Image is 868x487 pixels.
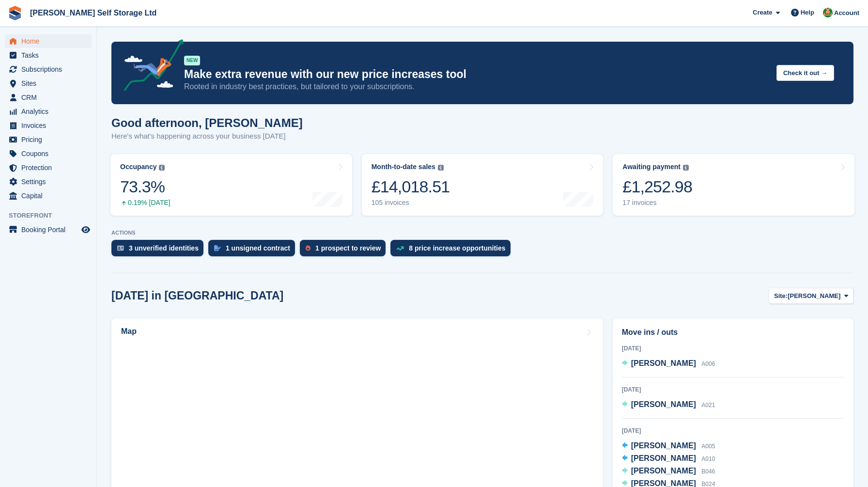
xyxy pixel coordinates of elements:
[769,288,853,304] button: Site: [PERSON_NAME]
[622,358,715,370] a: [PERSON_NAME] A006
[622,426,844,435] div: [DATE]
[21,189,79,203] span: Capital
[21,91,79,104] span: CRM
[21,147,79,160] span: Coupons
[5,133,92,146] a: menu
[21,48,79,62] span: Tasks
[9,211,96,220] span: Storefront
[120,163,156,171] div: Occupancy
[622,177,692,197] div: £1,252.98
[701,402,715,408] span: A021
[834,8,859,18] span: Account
[622,327,844,338] h2: Move ins / outs
[622,385,844,394] div: [DATE]
[5,223,92,236] a: menu
[214,245,221,251] img: contract_signature_icon-13c848040528278c33f63329250d36e43548de30e8caae1d1a13099fd9432cc5.svg
[5,175,92,189] a: menu
[111,131,303,142] p: Here's what's happening across your business [DATE]
[631,454,696,462] span: [PERSON_NAME]
[631,400,696,408] span: [PERSON_NAME]
[226,244,290,252] div: 1 unsigned contract
[21,105,79,118] span: Analytics
[390,240,515,261] a: 8 price increase opportunities
[774,291,788,301] span: Site:
[396,246,404,251] img: price_increase_opportunities-93ffe204e8149a01c8c9dc8f82e8f89637d9d84a8eef4429ea346261dce0b2c0.svg
[116,39,184,94] img: price-adjustments-announcement-icon-8257ccfd72463d97f412b2fc003d46551f7dbcb40ab6d574587a9cd5c0d94...
[5,119,92,132] a: menu
[801,8,814,17] span: Help
[111,240,208,261] a: 3 unverified identities
[776,65,834,81] button: Check it out →
[613,154,854,216] a: Awaiting payment £1,252.98 17 invoices
[184,81,769,92] p: Rooted in industry best practices, but tailored to your subscriptions.
[622,453,715,465] a: [PERSON_NAME] A010
[5,91,92,104] a: menu
[21,77,79,90] span: Sites
[300,240,390,261] a: 1 prospect to review
[21,119,79,132] span: Invoices
[409,244,505,252] div: 8 price increase opportunities
[631,467,696,475] span: [PERSON_NAME]
[111,230,853,236] p: ACTIONS
[622,465,715,478] a: [PERSON_NAME] B046
[21,63,79,76] span: Subscriptions
[184,56,200,65] div: NEW
[21,175,79,189] span: Settings
[110,154,352,216] a: Occupancy 73.3% 0.19% [DATE]
[117,245,124,251] img: verify_identity-adf6edd0f0f0b5bbfe63781bf79b02c33cf7c696d77639b501bdc392416b5a36.svg
[631,359,696,367] span: [PERSON_NAME]
[8,6,22,20] img: stora-icon-8386f47178a22dfd0bd8f6a31ec36ba5ce8667c1dd55bd0f319d3a0aa187defe.svg
[5,161,92,174] a: menu
[631,441,696,450] span: [PERSON_NAME]
[111,116,303,129] h1: Good afternoon, [PERSON_NAME]
[111,289,283,302] h2: [DATE] in [GEOGRAPHIC_DATA]
[5,77,92,90] a: menu
[315,244,381,252] div: 1 prospect to review
[120,177,170,197] div: 73.3%
[622,399,715,411] a: [PERSON_NAME] A021
[683,165,689,171] img: icon-info-grey-7440780725fd019a000dd9b08b2336e03edf1995a4989e88bcd33f0948082b44.svg
[5,105,92,118] a: menu
[622,344,844,353] div: [DATE]
[121,327,137,336] h2: Map
[372,199,450,207] div: 105 invoices
[80,224,92,236] a: Preview store
[622,199,692,207] div: 17 invoices
[622,440,715,453] a: [PERSON_NAME] A005
[208,240,300,261] a: 1 unsigned contract
[438,165,444,171] img: icon-info-grey-7440780725fd019a000dd9b08b2336e03edf1995a4989e88bcd33f0948082b44.svg
[5,34,92,48] a: menu
[788,291,840,301] span: [PERSON_NAME]
[823,8,833,17] img: Joshua Wild
[701,456,715,462] span: A010
[21,34,79,48] span: Home
[129,244,199,252] div: 3 unverified identities
[701,361,715,367] span: A006
[701,468,715,475] span: B046
[21,161,79,174] span: Protection
[622,163,681,171] div: Awaiting payment
[372,163,435,171] div: Month-to-date sales
[5,63,92,76] a: menu
[184,67,769,81] p: Make extra revenue with our new price increases tool
[21,133,79,146] span: Pricing
[5,48,92,62] a: menu
[306,245,310,251] img: prospect-51fa495bee0391a8d652442698ab0144808aea92771e9ea1ae160a38d050c398.svg
[701,443,715,450] span: A005
[159,165,165,171] img: icon-info-grey-7440780725fd019a000dd9b08b2336e03edf1995a4989e88bcd33f0948082b44.svg
[753,8,772,17] span: Create
[21,223,79,236] span: Booking Portal
[26,5,160,21] a: [PERSON_NAME] Self Storage Ltd
[362,154,604,216] a: Month-to-date sales £14,018.51 105 invoices
[372,177,450,197] div: £14,018.51
[120,199,170,207] div: 0.19% [DATE]
[5,189,92,203] a: menu
[5,147,92,160] a: menu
